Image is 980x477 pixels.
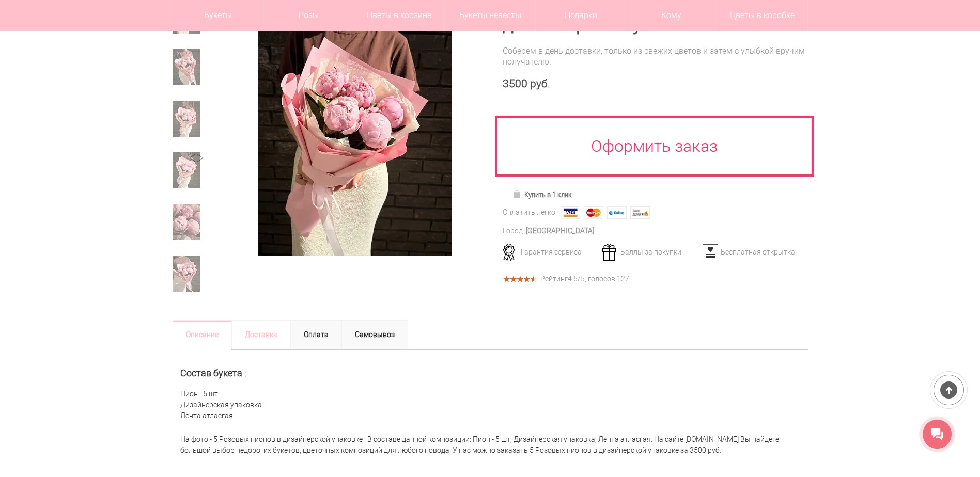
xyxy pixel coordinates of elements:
[173,320,232,350] a: Описание
[561,206,580,219] img: Visa
[607,206,627,219] img: Webmoney
[508,187,577,202] a: Купить в 1 клик
[180,368,800,378] h2: Состав букета :
[630,206,650,219] img: Яндекс Деньги
[540,276,631,282] div: Рейтинг /5, голосов: .
[503,45,808,67] div: Соберем в день доставки, только из свежих цветов и затем с улыбкой вручим получателю.
[503,77,808,90] div: 3500 руб.
[499,247,601,257] div: Гарантия сервиса
[290,320,342,350] a: Оплата
[512,190,524,198] img: Купить в 1 клик
[599,247,701,257] div: Баллы за покупки
[173,350,808,429] div: Пион - 5 шт Дизайнерская упаковка Лента атласгая
[231,320,291,350] a: Доставка
[503,207,557,218] div: Оплатить легко:
[699,247,801,257] div: Бесплатная открытка
[341,320,408,350] a: Самовывоз
[617,275,629,283] span: 127
[568,275,578,283] span: 4.5
[495,116,814,177] a: Оформить заказ
[503,226,524,236] div: Город:
[584,206,603,219] img: MasterCard
[173,429,808,461] div: На фото - 5 Розовых пионов в дизайнерской упаковке . В составе данной композиции: Пион - 5 шт, Ди...
[526,226,594,236] div: [GEOGRAPHIC_DATA]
